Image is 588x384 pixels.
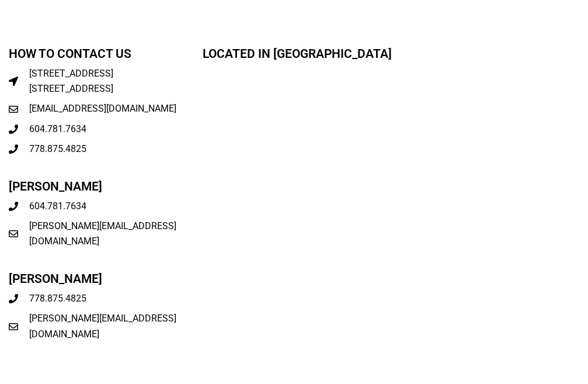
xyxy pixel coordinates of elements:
span: 778.875.4825 [26,141,86,157]
a: 778.875.4825 [9,291,185,306]
span: [PERSON_NAME][EMAIL_ADDRESS][DOMAIN_NAME] [26,311,185,342]
a: 604.781.7634 [9,199,185,214]
span: 778.875.4825 [26,291,86,306]
span: [STREET_ADDRESS] [STREET_ADDRESS] [26,66,113,97]
span: [PERSON_NAME][EMAIL_ADDRESS][DOMAIN_NAME] [26,219,185,250]
span: 604.781.7634 [26,122,86,137]
a: [EMAIL_ADDRESS][DOMAIN_NAME] [9,101,185,116]
iframe: 235 st georges avenue, north vancouver [203,72,579,366]
a: 604.781.7634 [9,122,185,137]
h2: Located in [GEOGRAPHIC_DATA] [203,48,579,60]
h2: [PERSON_NAME] [9,273,185,285]
a: [PERSON_NAME][EMAIL_ADDRESS][DOMAIN_NAME] [9,219,185,250]
h2: How To Contact us [9,48,185,60]
span: 604.781.7634 [26,199,86,214]
span: [EMAIL_ADDRESS][DOMAIN_NAME] [26,101,176,116]
a: 778.875.4825 [9,141,185,157]
a: [PERSON_NAME][EMAIL_ADDRESS][DOMAIN_NAME] [9,311,185,342]
h2: [PERSON_NAME] [9,181,185,193]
